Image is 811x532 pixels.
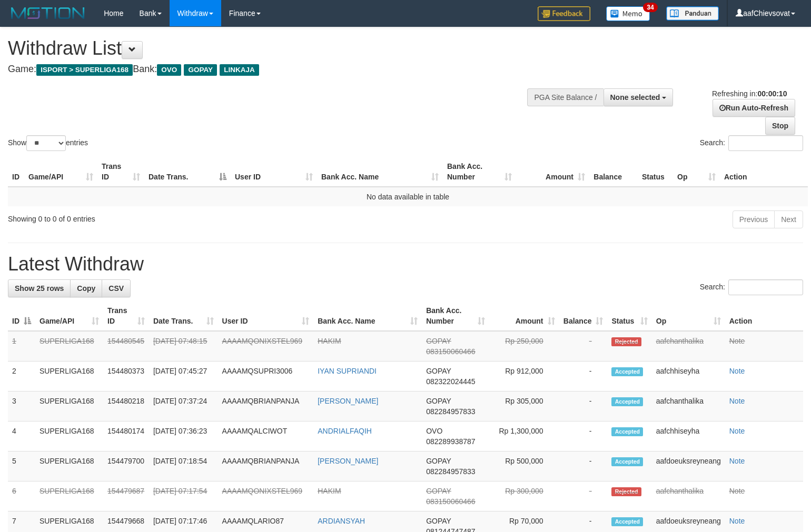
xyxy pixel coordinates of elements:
[712,89,787,98] span: Refreshing in:
[489,331,559,362] td: Rp 250,000
[26,135,66,151] select: Showentries
[774,210,803,228] a: Next
[318,487,341,495] a: HAKIM
[426,377,475,386] span: Copy 082322024445 to clipboard
[700,279,803,295] label: Search:
[103,301,149,331] th: Trans ID: activate to sort column ascending
[426,397,451,405] span: GOPAY
[652,481,725,511] td: aafchanthalika
[103,362,149,392] td: 154480373
[652,362,725,392] td: aafchhiseyha
[559,301,608,331] th: Balance: activate to sort column ascending
[611,487,641,496] span: Rejected
[218,451,314,481] td: AAAAMQBRIANPANJA
[729,397,745,405] a: Note
[426,407,475,416] span: Copy 082284957833 to clipboard
[426,427,442,435] span: OVO
[318,517,365,525] a: ARDIANSYAH
[8,451,35,481] td: 5
[35,481,103,511] td: SUPERLIGA168
[611,427,643,436] span: Accepted
[149,421,218,451] td: [DATE] 07:36:23
[538,6,590,21] img: Feedback.jpg
[8,481,35,511] td: 6
[729,427,745,435] a: Note
[220,64,259,76] span: LINKAJA
[729,457,745,465] a: Note
[652,301,725,331] th: Op: activate to sort column ascending
[318,457,378,465] a: [PERSON_NAME]
[8,135,88,151] label: Show entries
[149,331,218,362] td: [DATE] 07:48:15
[218,392,314,421] td: AAAAMQBRIANPANJA
[231,157,317,187] th: User ID: activate to sort column ascending
[35,362,103,392] td: SUPERLIGA168
[607,301,651,331] th: Status: activate to sort column ascending
[422,301,489,331] th: Bank Acc. Number: activate to sort column ascending
[103,481,149,511] td: 154479687
[700,135,803,151] label: Search:
[611,517,643,526] span: Accepted
[559,362,608,392] td: -
[426,367,451,375] span: GOPAY
[8,331,35,362] td: 1
[729,367,745,375] a: Note
[108,284,124,293] span: CSV
[103,392,149,421] td: 154480218
[611,337,641,346] span: Rejected
[728,279,803,295] input: Search:
[489,392,559,421] td: Rp 305,000
[70,279,102,297] a: Copy
[318,397,378,405] a: [PERSON_NAME]
[725,301,803,331] th: Action
[666,6,719,21] img: panduan.png
[652,392,725,421] td: aafchanthalika
[652,331,725,362] td: aafchanthalika
[713,99,795,117] a: Run Auto-Refresh
[589,157,638,187] th: Balance
[757,89,787,98] strong: 00:00:10
[426,487,451,495] span: GOPAY
[426,437,475,446] span: Copy 082289938787 to clipboard
[103,451,149,481] td: 154479700
[426,517,451,525] span: GOPAY
[559,421,608,451] td: -
[318,337,341,345] a: HAKIM
[489,481,559,511] td: Rp 300,000
[8,209,330,224] div: Showing 0 to 0 of 0 entries
[35,392,103,421] td: SUPERLIGA168
[559,331,608,362] td: -
[144,157,231,187] th: Date Trans.: activate to sort column descending
[673,157,720,187] th: Op: activate to sort column ascending
[103,331,149,362] td: 154480545
[317,157,443,187] th: Bank Acc. Name: activate to sort column ascending
[426,467,475,476] span: Copy 082284957833 to clipboard
[604,88,674,106] button: None selected
[426,457,451,465] span: GOPAY
[8,5,88,21] img: MOTION_logo.png
[218,481,314,511] td: AAAAMQONIXSTEL969
[527,88,603,106] div: PGA Site Balance /
[8,38,530,59] h1: Withdraw List
[426,497,475,506] span: Copy 083150060466 to clipboard
[610,93,660,102] span: None selected
[35,451,103,481] td: SUPERLIGA168
[218,362,314,392] td: AAAAMQSUPRI3006
[516,157,589,187] th: Amount: activate to sort column ascending
[643,3,657,12] span: 34
[35,331,103,362] td: SUPERLIGA168
[765,117,795,135] a: Stop
[218,331,314,362] td: AAAAMQONIXSTEL969
[15,284,64,293] span: Show 25 rows
[426,347,475,356] span: Copy 083150060466 to clipboard
[8,421,35,451] td: 4
[103,421,149,451] td: 154480174
[720,157,808,187] th: Action
[157,64,181,76] span: OVO
[184,64,217,76] span: GOPAY
[36,64,133,76] span: ISPORT > SUPERLIGA168
[318,367,377,375] a: IYAN SUPRIANDI
[729,337,745,345] a: Note
[8,187,808,206] td: No data available in table
[652,451,725,481] td: aafdoeuksreyneang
